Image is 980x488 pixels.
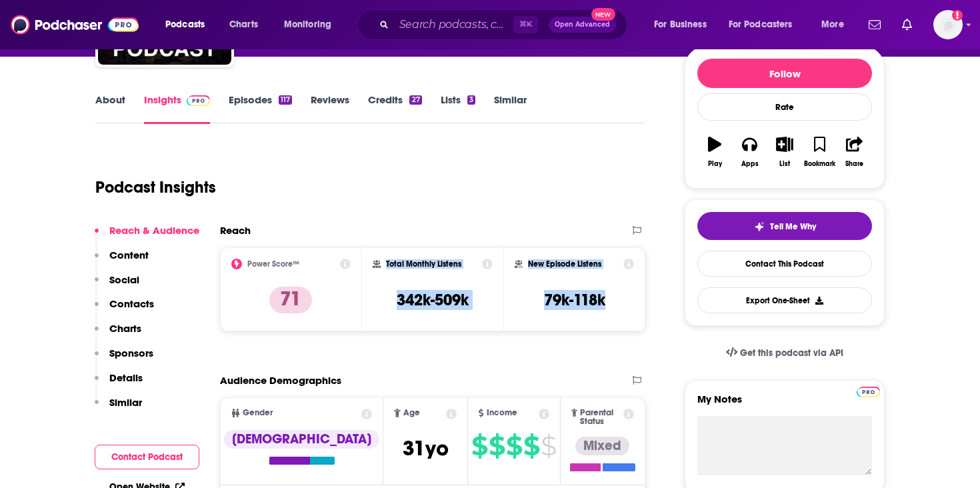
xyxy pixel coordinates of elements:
[544,290,605,310] h3: 79k-118k
[933,10,963,39] span: Logged in as derettb
[144,93,210,124] a: InsightsPodchaser Pro
[591,8,615,21] span: New
[247,259,299,269] h2: Power Score™
[580,409,621,426] span: Parental Status
[697,93,872,121] div: Rate
[812,14,861,35] button: open menu
[767,128,802,176] button: List
[243,409,273,417] span: Gender
[754,221,765,232] img: tell me why sparkle
[897,13,917,36] a: Show notifications dropdown
[549,17,616,33] button: Open AdvancedNew
[403,435,449,461] span: 31 yo
[523,435,539,457] span: $
[109,273,139,286] p: Social
[654,15,707,34] span: For Business
[403,409,420,417] span: Age
[555,21,610,28] span: Open Advanced
[802,128,837,176] button: Bookmark
[95,224,199,249] button: Reach & Audience
[109,224,199,237] p: Reach & Audience
[715,337,854,369] a: Get this podcast via API
[397,290,469,310] h3: 342k-509k
[368,93,421,124] a: Credits27
[156,14,222,35] button: open menu
[933,10,963,39] button: Show profile menu
[720,14,812,35] button: open menu
[269,287,312,313] p: 71
[95,297,154,322] button: Contacts
[467,95,475,105] div: 3
[386,259,461,269] h2: Total Monthly Listens
[857,385,880,397] a: Pro website
[229,93,292,124] a: Episodes117
[220,374,341,387] h2: Audience Demographics
[441,93,475,124] a: Lists3
[933,10,963,39] img: User Profile
[95,93,125,124] a: About
[697,212,872,240] button: tell me why sparkleTell Me Why
[95,396,142,421] button: Similar
[221,14,266,35] a: Charts
[311,93,349,124] a: Reviews
[697,251,872,277] a: Contact This Podcast
[863,13,886,36] a: Show notifications dropdown
[409,95,421,105] div: 27
[732,128,767,176] button: Apps
[697,287,872,313] button: Export One-Sheet
[109,347,153,359] p: Sponsors
[109,322,141,335] p: Charts
[95,371,143,396] button: Details
[575,437,629,455] div: Mixed
[95,347,153,371] button: Sponsors
[279,95,292,105] div: 117
[697,393,872,416] label: My Notes
[275,14,349,35] button: open menu
[837,128,872,176] button: Share
[109,249,149,261] p: Content
[284,15,331,34] span: Monitoring
[370,9,640,40] div: Search podcasts, credits, & more...
[770,221,816,232] span: Tell Me Why
[821,15,844,34] span: More
[394,14,513,35] input: Search podcasts, credits, & more...
[165,15,205,34] span: Podcasts
[489,435,505,457] span: $
[494,93,527,124] a: Similar
[697,59,872,88] button: Follow
[95,177,216,197] h1: Podcast Insights
[487,409,517,417] span: Income
[11,12,139,37] img: Podchaser - Follow, Share and Rate Podcasts
[541,435,556,457] span: $
[95,249,149,273] button: Content
[109,297,154,310] p: Contacts
[740,347,843,359] span: Get this podcast via API
[857,387,880,397] img: Podchaser Pro
[952,10,963,21] svg: Add a profile image
[187,95,210,106] img: Podchaser Pro
[95,322,141,347] button: Charts
[224,430,379,449] div: [DEMOGRAPHIC_DATA]
[109,371,143,384] p: Details
[506,435,522,457] span: $
[528,259,601,269] h2: New Episode Listens
[697,128,732,176] button: Play
[471,435,487,457] span: $
[845,160,863,168] div: Share
[645,14,723,35] button: open menu
[220,224,251,237] h2: Reach
[708,160,722,168] div: Play
[729,15,793,34] span: For Podcasters
[95,273,139,298] button: Social
[109,396,142,409] p: Similar
[229,15,258,34] span: Charts
[804,160,835,168] div: Bookmark
[779,160,790,168] div: List
[741,160,759,168] div: Apps
[513,16,538,33] span: ⌘ K
[95,445,199,469] button: Contact Podcast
